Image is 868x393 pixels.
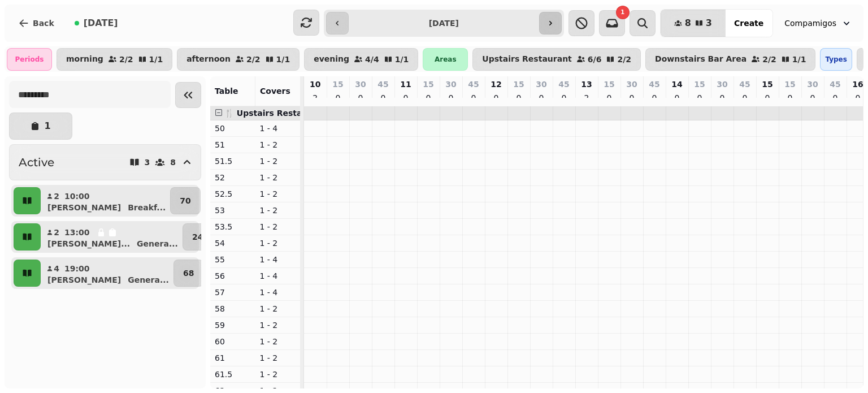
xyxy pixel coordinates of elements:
[192,231,203,243] p: 24
[853,92,862,103] p: 0
[260,352,296,364] p: 1 - 2
[706,19,712,28] span: 3
[820,48,852,71] div: Types
[260,205,296,216] p: 1 - 2
[215,336,251,347] p: 60
[260,87,290,96] span: Covers
[626,79,637,90] p: 30
[119,55,133,63] p: 2 / 2
[215,254,251,265] p: 55
[170,187,200,214] button: 70
[47,202,121,213] p: [PERSON_NAME]
[395,55,409,63] p: 1 / 1
[808,92,817,103] p: 0
[7,48,52,71] div: Periods
[43,260,171,287] button: 419:00[PERSON_NAME]Genera...
[276,55,290,63] p: 1 / 1
[831,92,840,103] p: 0
[260,319,296,331] p: 1 - 2
[215,352,251,364] p: 61
[655,55,747,64] p: Downstairs Bar Area
[423,79,433,90] p: 15
[582,92,591,103] p: 2
[215,156,251,167] p: 51.5
[514,92,523,103] p: 0
[215,221,251,232] p: 53.5
[260,237,296,249] p: 1 - 2
[581,79,592,90] p: 13
[513,79,524,90] p: 15
[424,92,433,103] p: 0
[215,172,251,183] p: 52
[183,267,194,279] p: 68
[645,48,815,71] button: Downstairs Bar Area2/21/1
[332,79,343,90] p: 15
[617,55,631,63] p: 2 / 2
[215,139,251,150] p: 51
[84,19,118,28] span: [DATE]
[9,113,72,140] button: 1
[128,274,169,286] p: Genera ...
[128,202,166,213] p: Breakf ...
[725,10,772,37] button: Create
[186,55,231,64] p: afternoon
[717,79,727,90] p: 30
[558,79,569,90] p: 45
[763,92,772,103] p: 0
[537,92,546,103] p: 0
[718,92,727,103] p: 0
[53,191,60,202] p: 2
[180,195,190,206] p: 70
[173,260,203,287] button: 68
[400,79,411,90] p: 11
[694,79,705,90] p: 15
[64,227,90,238] p: 13:00
[685,19,691,28] span: 8
[215,205,251,216] p: 53
[649,79,659,90] p: 45
[260,172,296,183] p: 1 - 2
[671,79,682,90] p: 14
[762,79,772,90] p: 15
[536,79,546,90] p: 30
[852,79,863,90] p: 16
[53,227,60,238] p: 2
[445,79,456,90] p: 30
[559,92,568,103] p: 0
[260,287,296,298] p: 1 - 4
[9,10,63,37] button: Back
[215,287,251,298] p: 57
[47,238,130,249] p: [PERSON_NAME]...
[695,92,704,103] p: 0
[304,48,418,71] button: evening4/41/1
[43,223,180,251] button: 213:00[PERSON_NAME]...Genera...
[260,156,296,167] p: 1 - 2
[310,79,320,90] p: 10
[43,187,168,214] button: 210:00[PERSON_NAME]Breakf...
[492,92,501,103] p: 0
[784,18,836,29] span: Compamigos
[604,79,614,90] p: 15
[183,223,212,251] button: 24
[64,263,90,274] p: 19:00
[215,87,238,96] span: Table
[215,369,251,380] p: 61.5
[672,92,682,103] p: 0
[778,13,859,33] button: Compamigos
[491,79,501,90] p: 12
[785,92,795,103] p: 0
[627,92,636,103] p: 0
[145,158,150,166] p: 3
[170,158,176,166] p: 8
[739,79,750,90] p: 45
[175,82,201,108] button: Collapse sidebar
[469,92,478,103] p: 0
[830,79,840,90] p: 45
[47,274,121,286] p: [PERSON_NAME]
[365,55,379,63] p: 4 / 4
[215,303,251,314] p: 58
[137,238,178,249] p: Genera ...
[149,55,163,63] p: 1 / 1
[661,10,726,37] button: 83
[64,191,90,202] p: 10:00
